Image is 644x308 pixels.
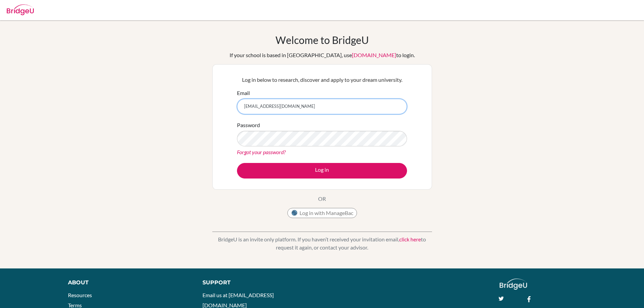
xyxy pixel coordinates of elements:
h1: Welcome to BridgeU [276,34,369,46]
a: click here [399,236,421,242]
p: Log in below to research, discover and apply to your dream university. [237,76,407,84]
a: [DOMAIN_NAME] [352,52,396,58]
img: logo_white@2x-f4f0deed5e89b7ecb1c2cc34c3e3d731f90f0f143d5ea2071677605dd97b5244.png [500,279,527,290]
a: Forgot your password? [237,149,286,155]
p: BridgeU is an invite only platform. If you haven’t received your invitation email, to request it ... [212,235,432,252]
label: Email [237,89,250,97]
p: OR [318,195,326,203]
img: Bridge-U [7,4,34,15]
div: Support [202,279,314,287]
a: Resources [68,292,92,298]
button: Log in [237,163,407,179]
button: Log in with ManageBac [287,208,357,218]
div: If your school is based in [GEOGRAPHIC_DATA], use to login. [230,51,415,59]
div: About [68,279,187,287]
label: Password [237,121,260,129]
